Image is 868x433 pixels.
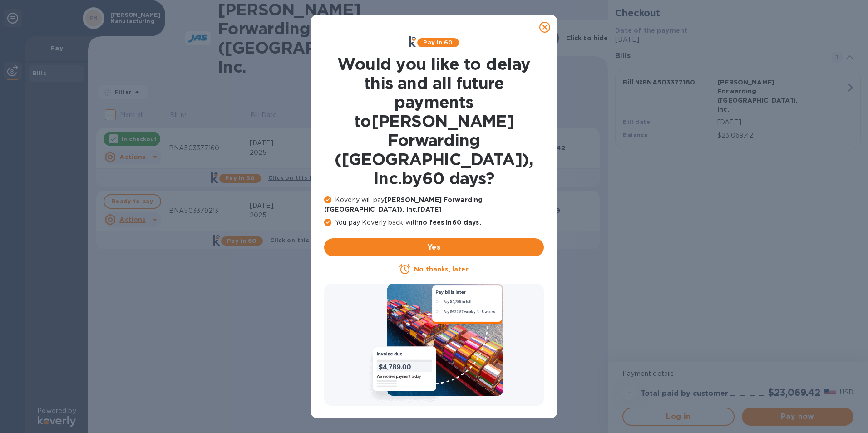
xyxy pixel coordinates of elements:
h1: Would you like to delay this and all future payments to [PERSON_NAME] Forwarding ([GEOGRAPHIC_DAT... [324,54,544,188]
button: Yes [324,238,544,256]
span: Yes [331,242,537,253]
b: no fees in 60 days . [419,219,481,226]
b: Pay in 60 [423,39,453,46]
p: Koverly will pay [324,195,544,214]
p: You pay Koverly back with [324,218,544,227]
u: No thanks, later [414,266,468,273]
b: [PERSON_NAME] Forwarding ([GEOGRAPHIC_DATA]), Inc. [DATE] [324,196,483,213]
